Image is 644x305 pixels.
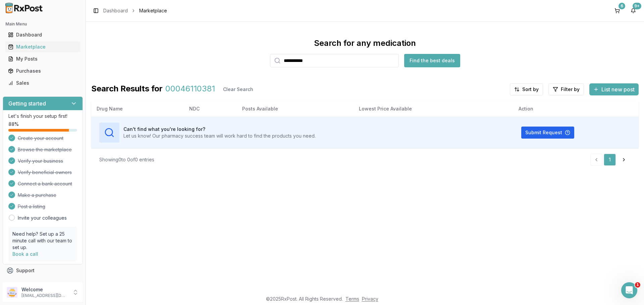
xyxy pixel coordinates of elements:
[18,180,72,187] span: Connect a bank account
[18,192,56,199] span: Make a purchase
[237,101,354,117] th: Posts Available
[165,83,215,95] span: 00046110381
[184,101,237,117] th: NDC
[314,38,416,49] div: Search for any medication
[8,68,77,74] div: Purchases
[3,277,83,289] button: Feedback
[8,99,46,107] h3: Getting started
[8,44,77,50] div: Marketplace
[8,31,77,38] div: Dashboard
[18,135,63,142] span: Create your account
[3,3,46,13] img: RxPost Logo
[590,154,631,166] nav: pagination
[12,251,38,257] a: Book a call
[18,146,72,153] span: Browse the marketplace
[354,101,513,117] th: Lowest Price Available
[18,215,67,221] a: Invite your colleagues
[7,287,17,298] img: User avatar
[3,42,83,52] button: Marketplace
[21,293,68,298] p: [EMAIL_ADDRESS][DOMAIN_NAME]
[604,154,616,166] a: 1
[635,282,640,288] span: 1
[123,133,316,139] p: Let us know! Our pharmacy success team will work hard to find the products you need.
[103,7,167,14] nav: breadcrumb
[522,86,539,93] span: Sort by
[601,85,635,93] span: List new post
[18,203,45,210] span: Post a listing
[5,53,80,65] a: My Posts
[589,83,639,95] button: List new post
[619,3,625,9] div: 6
[3,54,83,64] button: My Posts
[5,41,80,53] a: Marketplace
[139,7,167,14] span: Marketplace
[8,56,77,62] div: My Posts
[218,83,259,95] button: Clear Search
[5,21,80,27] h2: Main Menu
[548,83,584,95] button: Filter by
[521,127,574,139] button: Submit Request
[3,264,83,277] button: Support
[513,101,639,117] th: Action
[8,80,77,86] div: Sales
[8,113,77,120] p: Let's finish your setup first!
[561,86,580,93] span: Filter by
[3,66,83,76] button: Purchases
[18,169,72,176] span: Verify beneficial owners
[12,231,73,251] p: Need help? Set up a 25 minute call with our team to set up.
[18,158,63,164] span: Verify your business
[621,282,637,298] iframe: Intercom live chat
[5,77,80,89] a: Sales
[589,87,639,93] a: List new post
[123,126,316,133] h3: Can't find what you're looking for?
[612,5,623,16] button: 6
[8,121,19,128] span: 88 %
[91,83,163,95] span: Search Results for
[362,296,378,302] a: Privacy
[628,5,639,16] button: 9+
[103,7,128,14] a: Dashboard
[16,279,39,286] span: Feedback
[510,83,543,95] button: Sort by
[21,286,68,293] p: Welcome
[99,156,154,163] div: Showing 0 to 0 of 0 entries
[617,154,631,166] a: Go to next page
[3,78,83,88] button: Sales
[3,29,83,40] button: Dashboard
[5,29,80,41] a: Dashboard
[404,54,460,67] button: Find the best deals
[345,296,359,302] a: Terms
[5,65,80,77] a: Purchases
[633,3,641,9] div: 9+
[91,101,184,117] th: Drug Name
